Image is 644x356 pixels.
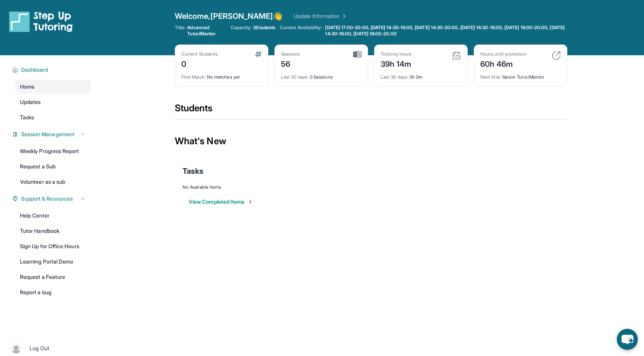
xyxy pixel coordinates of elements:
a: Help Center [15,209,90,222]
a: Weekly Progress Report [15,144,90,158]
a: Tutor Handbook [15,224,90,238]
span: Last 30 days : [281,74,309,80]
span: Home [20,83,34,91]
span: Updates [20,98,41,106]
div: Sessions [281,51,300,57]
span: Log Out [30,344,49,352]
div: What's New [175,124,567,158]
a: Home [15,80,90,94]
button: View Completed Items [189,198,253,206]
span: Tasks [182,166,204,176]
img: card [255,51,262,57]
a: Request a Sub [15,160,90,173]
span: Session Management [21,130,74,138]
a: [DATE] 17:00-20:00, [DATE] 14:30-16:00, [DATE] 14:30-20:00, [DATE] 14:30-16:00, [DATE] 18:00-20:0... [324,25,567,37]
a: Report a bug [15,285,90,299]
div: 56 [281,57,300,69]
img: logo [9,11,73,32]
span: Next title : [480,74,501,80]
span: Capacity: [231,25,252,31]
img: card [353,51,361,58]
div: Current Students [181,51,218,57]
div: 0 [181,57,218,69]
button: Session Management [18,130,86,138]
img: Chevron Right [340,12,347,20]
div: 0h 0m [381,69,461,80]
div: No matches yet [181,69,262,80]
a: Learning Portal Demo [15,255,90,269]
div: 39h 14m [381,57,412,69]
a: Sign Up for Office Hours [15,239,90,253]
span: 3 Students [253,25,275,31]
span: Support & Resources [21,195,73,203]
a: Volunteer as a sub [15,175,90,189]
span: Last 30 days : [381,74,408,80]
a: Update Information [294,12,347,20]
button: chat-button [617,329,638,350]
span: [DATE] 17:00-20:00, [DATE] 14:30-16:00, [DATE] 14:30-20:00, [DATE] 14:30-16:00, [DATE] 18:00-20:0... [325,25,566,37]
span: Welcome, [PERSON_NAME] 👋 [175,11,283,21]
span: Dashboard [21,66,48,74]
span: | [25,344,26,353]
div: 60h 46m [480,57,526,69]
button: Dashboard [18,66,86,74]
div: No Available Items [182,184,560,190]
span: Advanced Tutor/Mentor [187,25,226,37]
div: Senior Tutor/Mentor [480,69,561,80]
div: Students [175,102,567,119]
a: Updates [15,95,90,109]
span: Current Availability: [280,25,322,37]
span: Tasks [20,114,34,121]
span: Title: [175,25,186,37]
a: Tasks [15,110,90,124]
img: card [452,51,461,60]
div: Tutoring hours [381,51,412,57]
div: Hours until promotion [480,51,526,57]
div: 0 Sessions [281,69,361,80]
button: Support & Resources [18,195,86,203]
span: First Match : [181,74,206,80]
img: card [552,51,561,60]
img: user-img [11,343,21,354]
a: Request a Feature [15,270,90,284]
